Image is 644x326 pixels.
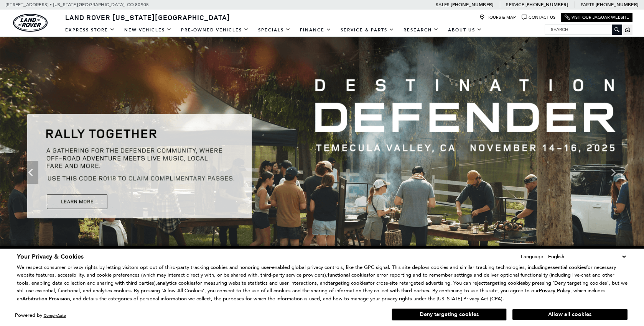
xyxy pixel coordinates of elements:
[436,2,450,7] span: Sales
[443,23,487,37] a: About Us
[522,15,555,20] a: Contact Us
[606,161,621,184] div: Next
[548,264,586,271] strong: essential cookies
[61,13,235,22] a: Land Rover [US_STATE][GEOGRAPHIC_DATA]
[539,287,570,294] u: Privacy Policy
[328,280,368,287] strong: targeting cookies
[485,280,525,287] strong: targeting cookies
[13,14,48,32] img: Land Rover
[120,23,176,37] a: New Vehicles
[399,23,443,37] a: Research
[44,313,66,318] a: ComplyAuto
[545,25,622,34] input: Search
[23,161,38,184] div: Previous
[521,254,545,259] div: Language:
[506,2,524,7] span: Service
[451,2,493,8] a: [PHONE_NUMBER]
[157,280,196,287] strong: analytics cookies
[6,2,149,7] a: [STREET_ADDRESS] • [US_STATE][GEOGRAPHIC_DATA], CO 80905
[176,23,254,37] a: Pre-Owned Vehicles
[61,23,120,37] a: EXPRESS STORE
[392,308,507,321] button: Deny targeting cookies
[512,309,628,320] button: Allow all cookies
[336,23,399,37] a: Service & Parts
[61,23,487,37] nav: Main Navigation
[17,264,628,303] p: We respect consumer privacy rights by letting visitors opt out of third-party tracking cookies an...
[525,2,568,8] a: [PHONE_NUMBER]
[479,15,516,20] a: Hours & Map
[546,252,628,261] select: Language Select
[254,23,295,37] a: Specials
[22,295,70,302] strong: Arbitration Provision
[13,14,48,32] a: land-rover
[65,13,230,22] span: Land Rover [US_STATE][GEOGRAPHIC_DATA]
[539,288,570,293] a: Privacy Policy
[15,313,66,318] div: Powered by
[565,15,629,20] a: Visit Our Jaguar Website
[295,23,336,37] a: Finance
[596,2,638,8] a: [PHONE_NUMBER]
[328,272,369,278] strong: functional cookies
[17,252,84,261] span: Your Privacy & Cookies
[581,2,595,7] span: Parts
